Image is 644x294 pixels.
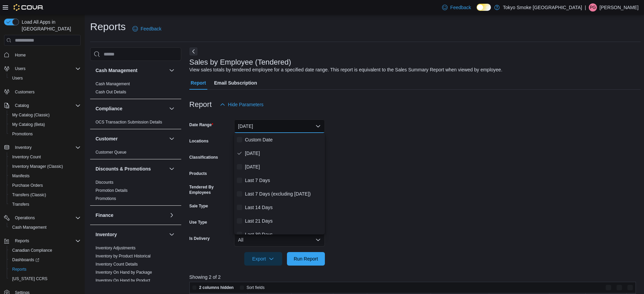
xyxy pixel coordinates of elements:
[245,163,322,171] span: [DATE]
[189,58,291,66] h3: Sales by Employee (Tendered)
[9,265,29,273] a: Reports
[12,183,43,188] span: Purchase Orders
[96,212,113,219] h3: Finance
[245,190,322,198] span: Last 7 Days (excluding [DATE])
[12,248,52,253] span: Canadian Compliance
[9,256,42,264] a: Dashboards
[96,120,162,125] a: OCS Transaction Submission Details
[9,275,50,283] a: [US_STATE] CCRS
[199,285,234,290] span: 2 columns hidden
[96,278,150,283] a: Inventory On Hand by Product
[244,252,282,266] button: Export
[9,181,46,189] a: Purchase Orders
[96,262,138,267] a: Inventory Count Details
[189,184,231,195] label: Tendered By Employees
[96,135,118,142] h3: Customer
[189,274,641,280] p: Showing 2 of 2
[9,191,49,199] a: Transfers (Classic)
[12,51,28,59] a: Home
[96,196,116,201] a: Promotions
[96,270,152,275] span: Inventory On Hand by Package
[15,89,35,95] span: Customers
[15,103,29,108] span: Catalog
[1,213,83,223] button: Operations
[96,67,138,74] h3: Cash Management
[214,76,257,90] span: Email Subscription
[12,101,32,110] button: Catalog
[96,231,117,238] h3: Inventory
[9,200,81,208] span: Transfers
[477,4,491,11] input: Dark Mode
[189,155,218,160] label: Classifications
[12,267,26,272] span: Reports
[234,233,325,247] button: All
[1,50,83,60] button: Home
[604,284,612,292] button: Keyboard shortcuts
[12,88,81,96] span: Customers
[9,223,81,231] span: Cash Management
[245,203,322,211] span: Last 14 Days
[96,81,130,87] span: Cash Management
[12,202,29,207] span: Transfers
[9,191,81,199] span: Transfers (Classic)
[228,101,264,108] span: Hide Parameters
[96,254,151,258] a: Inventory by Product Historical
[189,100,212,109] h3: Report
[7,255,83,265] a: Dashboards
[189,203,208,209] label: Sale Type
[1,236,83,246] button: Reports
[585,3,586,12] p: |
[12,131,33,137] span: Promotions
[189,171,207,176] label: Products
[234,119,325,133] button: [DATE]
[12,122,45,127] span: My Catalog (Beta)
[503,3,582,12] p: Tokyo Smoke [GEOGRAPHIC_DATA]
[12,214,38,222] button: Operations
[96,90,126,94] a: Cash Out Details
[9,200,32,208] a: Transfers
[96,245,136,251] span: Inventory Adjustments
[96,188,128,193] a: Promotion Details
[96,119,162,125] span: OCS Transaction Submission Details
[96,270,152,275] a: Inventory On Hand by Package
[15,145,32,150] span: Inventory
[9,130,81,138] span: Promotions
[12,143,34,152] button: Inventory
[168,66,176,74] button: Cash Management
[1,143,83,152] button: Inventory
[189,236,210,241] label: Is Delivery
[217,98,266,111] button: Hide Parameters
[248,252,278,266] span: Export
[245,149,322,157] span: [DATE]
[90,20,126,33] h1: Reports
[245,136,322,144] span: Custom Date
[7,171,83,181] button: Manifests
[12,257,39,263] span: Dashboards
[7,200,83,209] button: Transfers
[7,181,83,190] button: Purchase Orders
[96,82,130,86] a: Cash Management
[1,87,83,97] button: Customers
[14,4,44,11] img: Cova
[96,150,126,155] a: Customer Queue
[90,148,181,159] div: Customer
[12,173,29,179] span: Manifests
[15,215,35,221] span: Operations
[9,153,81,161] span: Inventory Count
[12,101,81,110] span: Catalog
[7,110,83,120] button: My Catalog (Classic)
[9,172,81,180] span: Manifests
[12,75,23,81] span: Users
[15,52,26,58] span: Home
[245,176,322,184] span: Last 7 Days
[96,231,166,238] button: Inventory
[90,80,181,99] div: Cash Management
[141,25,161,32] span: Feedback
[7,190,83,200] button: Transfers (Classic)
[189,138,209,144] label: Locations
[96,180,113,185] span: Discounts
[9,246,55,254] a: Canadian Compliance
[96,67,166,74] button: Cash Management
[439,1,474,14] a: Feedback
